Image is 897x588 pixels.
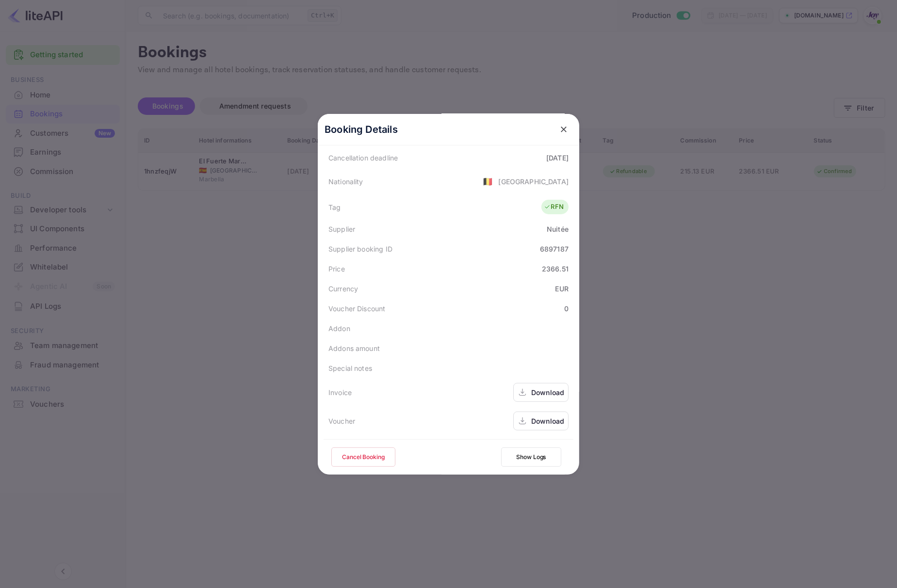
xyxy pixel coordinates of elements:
[328,202,341,212] div: Tag
[331,447,395,467] button: Cancel Booking
[544,202,564,212] div: RFN
[555,121,572,138] button: close
[328,363,372,373] div: Special notes
[531,387,564,397] div: Download
[482,173,493,190] span: United States
[328,343,380,353] div: Addons amount
[328,224,355,234] div: Supplier
[328,153,398,163] div: Cancellation deadline
[328,303,385,314] div: Voucher Discount
[328,284,358,294] div: Currency
[328,387,352,397] div: Invoice
[501,447,561,467] button: Show Logs
[540,244,569,254] div: 6897187
[498,176,569,187] div: [GEOGRAPHIC_DATA]
[325,122,398,137] p: Booking Details
[328,244,392,254] div: Supplier booking ID
[328,416,355,426] div: Voucher
[542,264,569,274] div: 2366.51
[546,153,569,163] div: [DATE]
[531,416,564,426] div: Download
[547,224,569,234] div: Nuitée
[328,323,350,334] div: Addon
[555,284,569,294] div: EUR
[328,176,363,187] div: Nationality
[564,303,569,314] div: 0
[328,264,345,274] div: Price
